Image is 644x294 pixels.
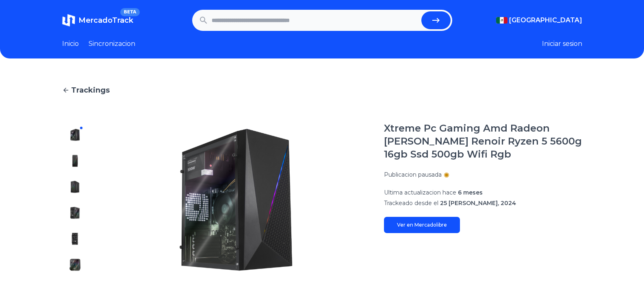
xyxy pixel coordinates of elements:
a: Trackings [62,84,582,96]
a: Inicio [62,39,79,49]
p: Publicacion pausada [384,171,442,179]
button: [GEOGRAPHIC_DATA] [496,15,582,25]
span: [GEOGRAPHIC_DATA] [509,15,582,25]
img: Mexico [496,17,507,24]
span: 6 meses [458,189,483,196]
img: Xtreme Pc Gaming Amd Radeon Vega Renoir Ryzen 5 5600g 16gb Ssd 500gb Wifi Rgb [69,128,82,141]
img: Xtreme Pc Gaming Amd Radeon Vega Renoir Ryzen 5 5600g 16gb Ssd 500gb Wifi Rgb [104,122,368,278]
button: Iniciar sesion [542,39,582,49]
span: 25 [PERSON_NAME], 2024 [440,199,516,207]
a: Ver en Mercadolibre [384,217,460,233]
a: Sincronizacion [89,39,135,49]
img: Xtreme Pc Gaming Amd Radeon Vega Renoir Ryzen 5 5600g 16gb Ssd 500gb Wifi Rgb [69,258,82,271]
a: MercadoTrackBETA [62,14,133,27]
img: Xtreme Pc Gaming Amd Radeon Vega Renoir Ryzen 5 5600g 16gb Ssd 500gb Wifi Rgb [69,206,82,219]
span: Trackings [71,84,110,96]
img: Xtreme Pc Gaming Amd Radeon Vega Renoir Ryzen 5 5600g 16gb Ssd 500gb Wifi Rgb [69,180,82,193]
span: MercadoTrack [78,16,133,25]
span: Trackeado desde el [384,199,438,207]
h1: Xtreme Pc Gaming Amd Radeon [PERSON_NAME] Renoir Ryzen 5 5600g 16gb Ssd 500gb Wifi Rgb [384,122,582,161]
span: Ultima actualizacion hace [384,189,456,196]
img: MercadoTrack [62,14,75,27]
img: Xtreme Pc Gaming Amd Radeon Vega Renoir Ryzen 5 5600g 16gb Ssd 500gb Wifi Rgb [69,154,82,167]
span: BETA [120,8,139,16]
img: Xtreme Pc Gaming Amd Radeon Vega Renoir Ryzen 5 5600g 16gb Ssd 500gb Wifi Rgb [69,232,82,245]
